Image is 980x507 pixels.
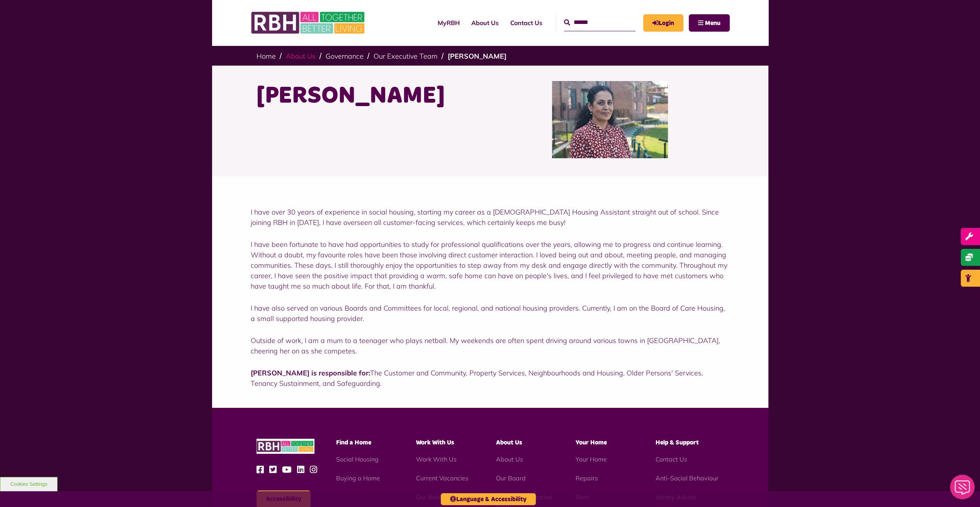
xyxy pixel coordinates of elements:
a: Governance [326,52,363,61]
span: About Us [496,439,522,446]
a: Anti-Social Behaviour [656,474,718,482]
a: Home [256,52,276,61]
a: About Us [465,12,504,33]
a: MyRBH [643,14,683,32]
a: Work With Us [416,455,457,463]
a: About Us [496,455,523,463]
span: Help & Support [656,439,699,446]
span: Your Home [576,439,607,446]
img: Nadhia Khan [552,81,668,158]
span: Find a Home [336,439,371,446]
iframe: Netcall Web Assistant for live chat [945,472,980,507]
a: Contact Us [656,455,687,463]
p: I have been fortunate to have had opportunities to study for professional qualifications over the... [251,239,730,291]
span: Work With Us [416,439,454,446]
strong: [PERSON_NAME] is responsible for: [251,368,370,377]
a: Social Housing - open in a new tab [336,455,379,463]
p: I have over 30 years of experience in social housing, starting my career as a [DEMOGRAPHIC_DATA] ... [251,207,730,228]
a: Contact Us [504,12,548,33]
h1: [PERSON_NAME] [256,81,484,111]
p: I have also served on various Boards and Committees for local, regional, and national housing pro... [251,303,730,324]
a: MyRBH [432,12,465,33]
img: RBH [256,439,314,454]
span: Menu [705,20,720,26]
a: Buying a Home [336,474,380,482]
a: [PERSON_NAME] [448,52,506,61]
a: Your Home [576,455,607,463]
p: The Customer and Community, Property Services, Neighbourhoods and Housing, Older Persons' Service... [251,368,730,389]
input: Search [564,14,635,31]
a: Our Board [496,474,525,482]
a: Repairs [576,474,598,482]
button: Language & Accessibility [441,493,536,505]
p: Outside of work, I am a mum to a teenager who plays netball. My weekends are often spent driving ... [251,335,730,356]
a: Our Executive Team [374,52,438,61]
a: About Us [286,52,316,61]
a: Current Vacancies [416,474,469,482]
button: Navigation [689,14,730,32]
img: RBH [251,8,367,38]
